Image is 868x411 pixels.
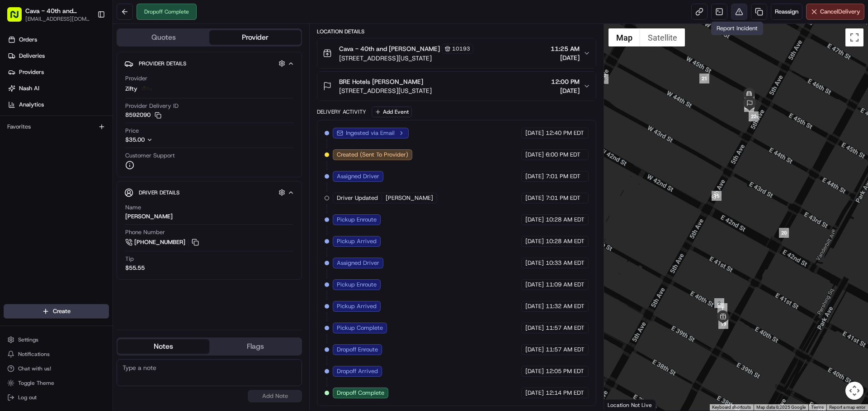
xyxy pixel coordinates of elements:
[551,86,580,95] span: [DATE]
[125,136,205,144] button: $35.00
[25,6,90,15] button: Cava - 40th and [PERSON_NAME]
[41,95,124,102] div: We're available if you need us!
[546,346,585,354] span: 11:57 AM EDT
[337,259,379,267] span: Assigned Driver
[66,164,70,171] span: •
[4,97,113,112] a: Analytics
[525,259,544,267] span: [DATE]
[41,86,148,95] div: Start new chat
[718,319,728,329] div: 19
[317,28,596,35] div: Location Details
[134,238,185,246] span: [PHONE_NUMBER]
[118,30,209,45] button: Quotes
[525,302,544,310] span: [DATE]
[19,36,37,44] span: Orders
[125,136,145,143] span: $35.00
[546,237,585,245] span: 10:28 AM EDT
[337,281,377,289] span: Pickup Enroute
[18,140,25,148] img: 1736555255976-a54dd68f-1ca7-489b-9aae-adbdc363a1c4
[744,102,754,112] div: 25
[4,4,94,25] button: Cava - 40th and [PERSON_NAME][EMAIL_ADDRESS][DOMAIN_NAME]
[125,212,173,221] div: [PERSON_NAME]
[337,324,383,332] span: Pickup Complete
[599,74,609,84] div: 3
[604,399,656,411] div: Location Not Live
[141,83,152,94] img: zifty-logo-trans-sq.png
[525,216,544,224] span: [DATE]
[339,86,432,95] span: [STREET_ADDRESS][US_STATE]
[9,36,165,51] p: Welcome 👋
[337,216,377,224] span: Pickup Enroute
[4,362,109,375] button: Chat with us!
[714,298,724,308] div: 2
[125,203,141,212] span: Name
[317,72,595,101] button: BRE Hotels [PERSON_NAME][STREET_ADDRESS][US_STATE]12:00 PM[DATE]
[811,405,824,410] a: Terms
[452,45,470,52] span: 10193
[118,339,209,354] button: Notes
[546,302,585,310] span: 11:32 AM EDT
[9,9,27,27] img: Nash
[337,172,379,180] span: Assigned Driver
[337,194,378,202] span: Driver Updated
[546,129,584,137] span: 12:40 PM EDT
[25,15,90,23] button: [EMAIL_ADDRESS][DOMAIN_NAME]
[18,336,38,343] span: Settings
[337,302,377,310] span: Pickup Arrived
[546,281,585,289] span: 11:09 AM EDT
[337,346,378,354] span: Dropoff Enroute
[139,189,179,196] span: Driver Details
[125,111,161,119] button: 8592090
[18,365,51,372] span: Chat with us!
[76,203,84,210] div: 💻
[125,255,134,263] span: Tip
[711,22,763,35] div: Report Incident
[546,324,585,332] span: 11:57 AM EDT
[73,198,149,214] a: 💻API Documentation
[125,237,200,247] a: [PHONE_NUMBER]
[64,223,109,231] a: Powered byPylon
[845,28,863,46] button: Toggle fullscreen view
[771,4,802,20] button: Reassign
[85,202,145,211] span: API Documentation
[9,203,16,210] div: 📗
[339,77,423,86] span: BRE Hotels [PERSON_NAME]
[372,106,412,117] button: Add Event
[551,44,580,53] span: 11:25 AM
[4,49,113,63] a: Deliveries
[525,281,544,289] span: [DATE]
[125,102,179,110] span: Provider Delivery ID
[775,8,798,16] span: Reassign
[525,151,544,159] span: [DATE]
[337,367,378,375] span: Dropoff Arrived
[609,28,640,46] button: Show street map
[820,8,860,16] span: Cancel Delivery
[546,194,580,202] span: 7:01 PM EDT
[337,151,408,159] span: Created (Sent To Provider)
[337,237,377,245] span: Pickup Arrived
[125,152,175,160] span: Customer Support
[339,44,440,53] span: Cava - 40th and [PERSON_NAME]
[317,38,595,68] button: Cava - 40th and [PERSON_NAME]10193[STREET_ADDRESS][US_STATE]11:25 AM[DATE]
[124,185,294,200] button: Driver Details
[756,405,806,410] span: Map data ©2025 Google
[546,259,585,267] span: 10:33 AM EDT
[546,151,580,159] span: 6:00 PM EDT
[829,405,865,410] a: Report a map error
[125,127,139,135] span: Price
[124,56,294,71] button: Provider Details
[717,303,727,313] div: 1
[4,81,113,96] a: Nash AI
[346,129,395,137] span: Ingested via Email
[71,164,90,171] span: [DATE]
[125,264,145,272] div: $55.55
[640,28,685,46] button: Show satellite imagery
[125,85,137,93] span: Zifty
[525,346,544,354] span: [DATE]
[4,65,113,79] a: Providers
[9,131,24,146] img: Angelique Valdez
[525,172,544,180] span: [DATE]
[712,191,722,201] div: 15
[546,389,584,397] span: 12:14 PM EDT
[140,115,165,126] button: See all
